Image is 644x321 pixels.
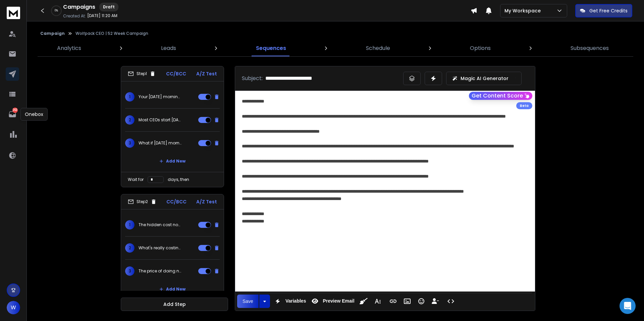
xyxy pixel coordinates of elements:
p: CC/BCC [166,70,186,77]
p: My Workspace [504,7,543,14]
button: W [7,301,20,314]
a: Options [466,40,495,56]
button: Campaign [40,31,65,36]
img: logo [7,7,20,19]
p: 263 [12,108,18,113]
p: Wait for [128,177,144,182]
button: Code View [444,295,457,308]
p: Your [DATE] morning looked different than mine [139,94,181,100]
p: Sequences [256,44,286,52]
p: A/Z Test [196,70,217,77]
span: 2 [125,243,135,253]
span: 3 [125,266,135,276]
li: Step1CC/BCCA/Z Test1Your [DATE] morning looked different than mine2Most CEOs start [DATE] fightin... [121,66,224,187]
a: Leads [157,40,180,56]
p: Schedule [366,44,390,52]
p: Get Free Credits [589,7,628,14]
button: Add Step [121,298,228,311]
a: 263 [6,108,19,121]
div: Beta [516,102,532,109]
button: Insert Link (⌘K) [387,295,399,308]
button: Add New [154,282,191,296]
p: Subsequences [571,44,609,52]
span: Preview Email [321,298,356,304]
button: Clean HTML [357,295,370,308]
span: 1 [125,92,135,102]
p: The price of doing nothing [139,268,181,274]
h1: Campaigns [63,3,95,11]
button: Preview Email [309,295,356,308]
p: Subject: [242,74,263,82]
button: Emoticons [415,295,428,308]
button: Get Free Credits [575,4,632,17]
div: Step 2 [128,199,157,205]
button: Save [237,295,259,308]
span: 2 [125,115,135,125]
div: Open Intercom Messenger [620,298,636,314]
div: Step 1 [128,71,156,77]
button: Get Content Score [469,92,532,100]
p: A/Z Test [196,198,217,205]
button: Insert Unsubscribe Link [429,295,442,308]
button: Magic AI Generator [446,72,522,85]
p: What's really costing you money [139,245,181,251]
p: CC/BCC [166,198,186,205]
p: Wolfpack CEO | 52 Week Campaign [75,31,148,36]
p: Most CEOs start [DATE] fighting fires [139,117,181,123]
p: days, then [168,177,189,182]
p: 0 % [55,9,58,13]
p: [DATE] 11:20 AM [87,13,117,18]
div: Draft [99,3,118,11]
p: Analytics [57,44,81,52]
div: Onebox [20,108,48,121]
span: 3 [125,138,135,148]
button: Add New [154,154,191,168]
p: Options [470,44,491,52]
p: The hidden cost nobody talks about [139,222,181,228]
a: Sequences [252,40,290,56]
p: Created At: [63,13,86,19]
p: What if [DATE] mornings felt different? [139,140,181,146]
button: More Text [371,295,384,308]
p: Leads [161,44,176,52]
button: Insert Image (⌘P) [401,295,414,308]
span: 1 [125,220,135,230]
a: Subsequences [567,40,613,56]
li: Step2CC/BCCA/Z Test1The hidden cost nobody talks about2What's really costing you money3The price ... [121,194,224,315]
a: Schedule [362,40,394,56]
a: Analytics [53,40,85,56]
span: Variables [284,298,308,304]
p: Magic AI Generator [461,75,508,82]
button: Variables [271,295,308,308]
